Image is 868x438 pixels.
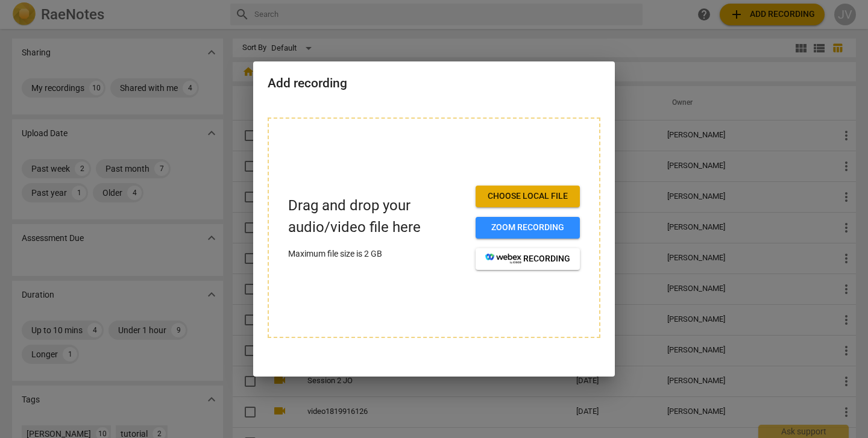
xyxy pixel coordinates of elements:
[288,195,466,237] p: Drag and drop your audio/video file here
[485,190,570,202] span: Choose local file
[476,217,580,239] button: Zoom recording
[476,186,580,207] button: Choose local file
[476,248,580,270] button: recording
[485,222,570,234] span: Zoom recording
[288,248,466,260] p: Maximum file size is 2 GB
[268,76,600,91] h2: Add recording
[485,253,570,265] span: recording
